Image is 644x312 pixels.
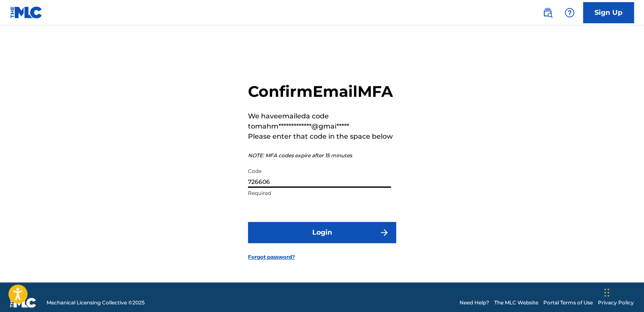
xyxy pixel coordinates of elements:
[379,227,389,238] img: f7272a7cc735f4ea7f67.svg
[583,2,634,23] a: Sign Up
[248,222,396,243] button: Login
[47,299,145,307] span: Mechanical Licensing Collective © 2025
[543,299,593,307] a: Portal Terms of Use
[604,280,609,305] div: Drag
[598,299,634,307] a: Privacy Policy
[542,8,553,18] img: search
[494,299,538,307] a: The MLC Website
[10,6,43,19] img: MLC Logo
[561,4,578,21] div: Help
[602,271,644,312] iframe: Chat Widget
[248,253,295,261] a: Forgot password?
[460,299,489,307] a: Need Help?
[10,298,36,308] img: logo
[248,189,391,197] p: Required
[564,8,575,18] img: help
[539,4,556,21] a: Public Search
[248,131,396,142] p: Please enter that code in the space below
[248,82,396,101] h2: Confirm Email MFA
[248,152,396,159] p: NOTE: MFA codes expire after 15 minutes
